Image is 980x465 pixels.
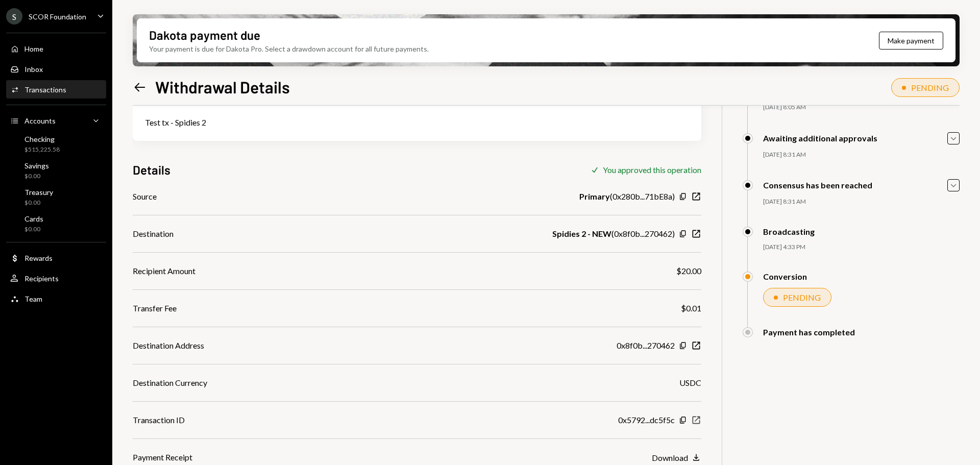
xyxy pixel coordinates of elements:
[24,135,60,143] div: Checking
[133,161,170,178] h3: Details
[6,80,106,99] a: Transactions
[145,116,689,129] div: Test tx - Spidies 2
[24,274,59,283] div: Recipients
[133,451,192,463] div: Payment Receipt
[6,132,106,156] a: Checking$515,225.58
[24,65,43,74] div: Inbox
[155,77,290,97] h1: Withdrawal Details
[579,190,675,203] div: ( 0x280b...71bE8a )
[6,8,22,25] div: S
[6,269,106,287] a: Recipients
[29,12,86,21] div: SCOR Foundation
[133,265,195,277] div: Recipient Amount
[552,228,611,240] b: Spidies 2 - NEW
[763,133,877,143] div: Awaiting additional approvals
[681,302,701,314] div: $0.01
[24,161,49,170] div: Savings
[24,295,42,303] div: Team
[6,249,106,267] a: Rewards
[652,452,701,463] button: Download
[24,214,43,223] div: Cards
[24,85,66,94] div: Transactions
[879,32,943,50] button: Make payment
[6,60,106,78] a: Inbox
[579,190,610,203] b: Primary
[24,225,43,234] div: $0.00
[763,272,807,281] div: Conversion
[676,265,701,277] div: $20.00
[24,199,53,207] div: $0.00
[763,227,815,236] div: Broadcasting
[6,39,106,58] a: Home
[133,377,207,389] div: Destination Currency
[24,44,43,53] div: Home
[24,254,53,262] div: Rewards
[6,158,106,183] a: Savings$0.00
[679,377,701,389] div: USDC
[763,327,855,337] div: Payment has completed
[763,243,960,252] div: [DATE] 4:33 PM
[133,302,177,314] div: Transfer Fee
[133,414,185,426] div: Transaction ID
[149,43,429,54] div: Your payment is due for Dakota Pro. Select a drawdown account for all future payments.
[149,27,260,43] div: Dakota payment due
[24,172,49,181] div: $0.00
[6,111,106,130] a: Accounts
[133,339,204,352] div: Destination Address
[911,83,949,92] div: PENDING
[763,103,960,112] div: [DATE] 8:05 AM
[6,211,106,236] a: Cards$0.00
[133,190,157,203] div: Source
[652,453,688,462] div: Download
[24,188,53,197] div: Treasury
[763,151,960,159] div: [DATE] 8:31 AM
[6,185,106,209] a: Treasury$0.00
[24,145,60,154] div: $515,225.58
[617,339,675,352] div: 0x8f0b...270462
[763,180,872,190] div: Consensus has been reached
[783,292,821,302] div: PENDING
[6,289,106,308] a: Team
[763,198,960,206] div: [DATE] 8:31 AM
[24,116,56,125] div: Accounts
[552,228,675,240] div: ( 0x8f0b...270462 )
[603,165,701,175] div: You approved this operation
[133,228,174,240] div: Destination
[618,414,675,426] div: 0x5792...dc5f5c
